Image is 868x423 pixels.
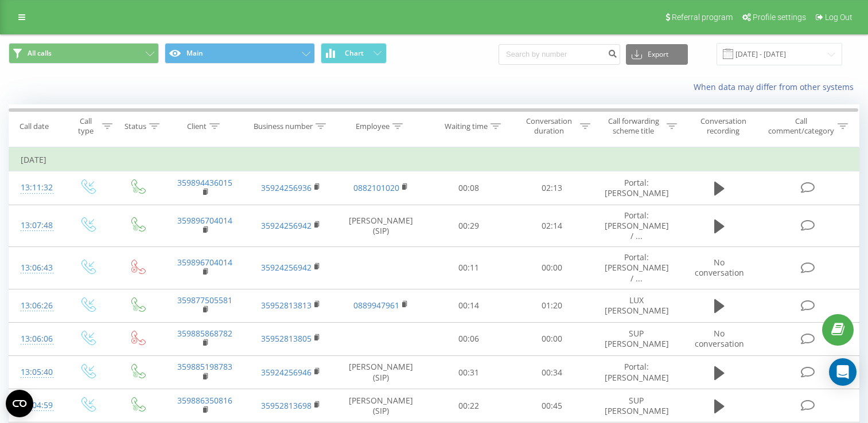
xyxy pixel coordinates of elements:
span: Profile settings [753,13,806,22]
td: [PERSON_NAME] (SIP) [334,205,427,247]
a: 35924256942 [261,220,312,231]
a: When data may differ from other systems [694,81,859,92]
div: Employee [356,122,390,131]
td: SUP [PERSON_NAME] [593,389,679,422]
td: Portal: [PERSON_NAME] [593,171,679,205]
td: [PERSON_NAME] (SIP) [334,389,427,422]
button: Main [165,43,315,64]
td: Portal: [PERSON_NAME] [593,356,679,389]
input: Search by number [499,44,620,65]
td: 00:06 [427,322,511,355]
a: 35952813805 [261,333,312,344]
div: 13:06:43 [21,257,50,279]
button: Chart [321,43,387,64]
td: 02:14 [510,205,593,247]
div: 13:11:32 [21,177,50,199]
div: Call comment/category [768,116,835,136]
div: 13:04:59 [21,394,50,417]
td: [DATE] [9,148,859,171]
td: 00:34 [510,356,593,389]
td: 00:08 [427,171,511,205]
a: 35924256936 [261,182,312,193]
div: Call date [20,122,49,131]
div: Conversation duration [520,116,577,136]
div: Business number [254,122,313,131]
td: 00:14 [427,289,511,322]
div: Status [124,122,146,131]
a: 35952813698 [261,400,312,411]
div: 13:07:48 [21,214,50,237]
span: Portal: [PERSON_NAME] / ... [605,252,669,283]
div: 13:06:06 [21,328,50,350]
td: 01:20 [510,289,593,322]
td: 02:13 [510,171,593,205]
a: 35924256942 [261,262,312,273]
div: Conversation recording [690,116,757,136]
td: [PERSON_NAME] (SIP) [334,356,427,389]
span: Log Out [825,13,853,22]
td: LUX [PERSON_NAME] [593,289,679,322]
div: Waiting time [445,122,488,131]
a: 35924256946 [261,367,312,378]
span: Portal: [PERSON_NAME] / ... [605,210,669,241]
td: SUP [PERSON_NAME] [593,322,679,355]
div: Call forwarding scheme title [604,116,664,136]
span: All calls [28,49,52,58]
div: 13:06:26 [21,295,50,317]
div: Client [187,122,207,131]
a: 0882101020 [353,182,399,193]
button: All calls [9,43,159,64]
button: Open CMP widget [6,390,33,417]
a: 359877505581 [177,295,232,305]
span: No conversation [695,257,744,278]
a: 35952813813 [261,300,312,311]
td: 00:00 [510,322,593,355]
td: 00:11 [427,247,511,289]
a: 359896704014 [177,215,232,226]
a: 359885198783 [177,361,232,372]
td: 00:29 [427,205,511,247]
span: Referral program [672,13,733,22]
div: 13:05:40 [21,361,50,383]
td: 00:00 [510,247,593,289]
span: No conversation [695,328,744,349]
a: 359885868782 [177,328,232,339]
button: Export [626,44,688,65]
div: Call type [72,116,99,136]
td: 00:22 [427,389,511,422]
span: Chart [345,49,364,57]
a: 0889947961 [353,300,399,311]
a: 359886350816 [177,395,232,406]
td: 00:31 [427,356,511,389]
a: 359894436015 [177,177,232,188]
div: Open Intercom Messenger [829,358,857,386]
td: 00:45 [510,389,593,422]
a: 359896704014 [177,257,232,268]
